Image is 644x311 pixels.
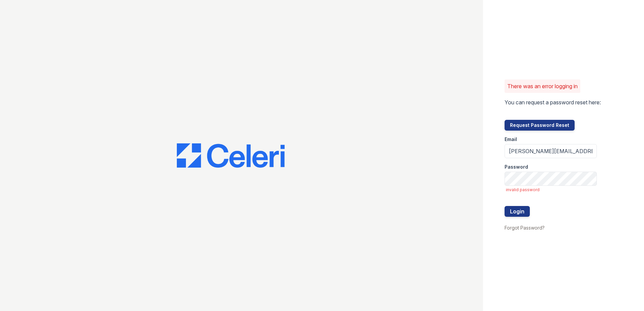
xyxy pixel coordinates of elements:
[505,225,545,231] a: Forgot Password?
[505,120,575,131] button: Request Password Reset
[507,82,578,90] p: There was an error logging in
[505,98,601,106] p: You can request a password reset here:
[506,187,597,193] span: invalid password
[505,136,517,143] label: Email
[505,164,528,170] label: Password
[505,206,530,217] button: Login
[177,143,285,168] img: CE_Logo_Blue-a8612792a0a2168367f1c8372b55b34899dd931a85d93a1a3d3e32e68fde9ad4.png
